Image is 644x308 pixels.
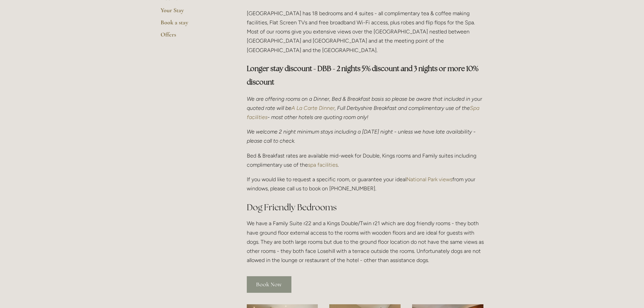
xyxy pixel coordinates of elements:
[308,162,338,168] a: spa facilities
[267,114,368,120] em: - most other hotels are quoting room only!
[406,176,452,183] a: National Park views
[247,219,484,265] p: We have a Family Suite r22 and a Kings Double/Twin r21 which are dog friendly rooms - they both h...
[247,175,484,193] p: If you would like to request a specific room, or guarantee your ideal from your windows, please c...
[161,6,225,19] a: Your Stay
[161,31,225,43] a: Offers
[247,276,291,293] a: Book Now
[247,9,484,55] p: [GEOGRAPHIC_DATA] has 18 bedrooms and 4 suites - all complimentary tea & coffee making facilities...
[247,64,480,87] strong: Longer stay discount - DBB - 2 nights 5% discount and 3 nights or more 10% discount
[247,128,477,144] em: We welcome 2 night minimum stays including a [DATE] night - unless we have late availability - pl...
[247,96,483,111] em: We are offering rooms on a Dinner, Bed & Breakfast basis so please be aware that included in your...
[247,202,484,213] h2: Dog Friendly Bedrooms
[335,105,470,111] em: , Full Derbyshire Breakfast and complimentary use of the
[291,105,335,111] a: A La Carte Dinner
[247,151,484,169] p: Bed & Breakfast rates are available mid-week for Double, Kings rooms and Family suites including ...
[161,19,225,31] a: Book a stay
